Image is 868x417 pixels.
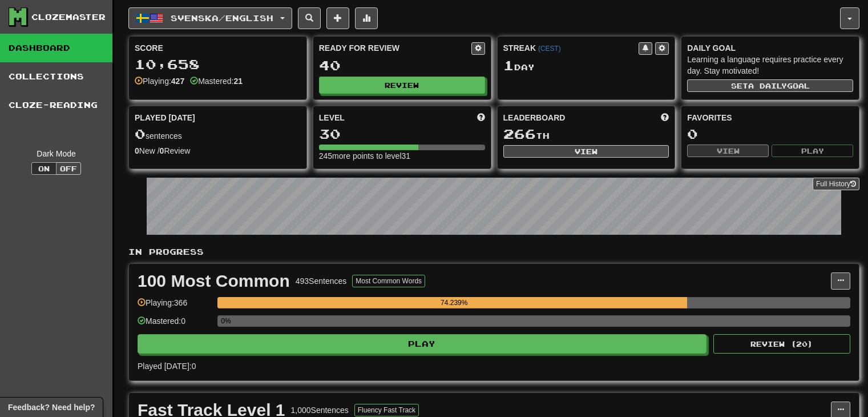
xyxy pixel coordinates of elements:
[748,82,787,90] span: a daily
[31,162,56,175] button: On
[503,127,669,142] div: th
[135,146,139,155] strong: 0
[319,58,485,73] div: 40
[138,334,706,354] button: Play
[687,127,853,141] div: 0
[138,297,212,316] div: Playing: 366
[171,13,273,23] span: Svenska / English
[661,112,669,123] span: This week in points, UTC
[355,7,378,29] button: More stats
[298,7,321,29] button: Search sentences
[772,145,853,157] button: Play
[503,145,669,158] button: View
[128,7,292,29] button: Svenska/English
[687,112,853,123] div: Favorites
[503,42,639,54] div: Streak
[687,54,853,77] div: Learning a language requires practice every day. Stay motivated!
[319,77,485,94] button: Review
[138,272,290,290] div: 100 Most Common
[813,178,859,190] a: Full History
[319,150,485,162] div: 245 more points to level 31
[135,75,184,87] div: Playing:
[477,112,485,123] span: Score more points to level up
[687,145,769,157] button: View
[233,77,243,86] strong: 21
[291,404,349,416] div: 1,000 Sentences
[56,162,81,175] button: Off
[221,297,687,308] div: 74.239%
[9,148,104,159] div: Dark Mode
[503,112,566,123] span: Leaderboard
[135,126,146,142] span: 0
[326,7,349,29] button: Add sentence to collection
[538,45,561,53] a: (CEST)
[503,57,514,73] span: 1
[135,127,301,142] div: sentences
[135,145,301,157] div: New / Review
[296,275,347,287] div: 493 Sentences
[319,112,345,123] span: Level
[352,275,425,287] button: Most Common Words
[687,42,853,54] div: Daily Goal
[135,57,301,71] div: 10,658
[128,246,859,258] p: In Progress
[713,334,850,354] button: Review (20)
[319,42,471,54] div: Ready for Review
[319,127,485,141] div: 30
[503,58,669,73] div: Day
[138,315,212,334] div: Mastered: 0
[8,402,95,413] span: Open feedback widget
[135,112,195,123] span: Played [DATE]
[503,126,536,142] span: 266
[190,75,243,87] div: Mastered:
[687,79,853,92] button: Seta dailygoal
[138,362,196,371] span: Played [DATE]: 0
[160,146,164,155] strong: 0
[135,42,301,54] div: Score
[354,404,419,416] button: Fluency Fast Track
[31,11,106,23] div: Clozemaster
[171,77,184,86] strong: 427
